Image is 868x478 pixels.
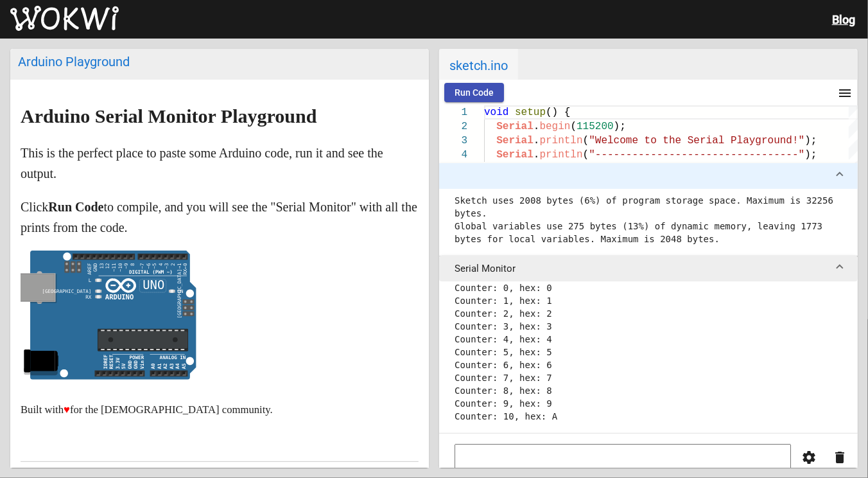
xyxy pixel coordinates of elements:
[832,450,847,465] mat-icon: delete
[496,149,534,161] span: Serial
[21,403,273,416] small: Built with for the [DEMOGRAPHIC_DATA] community.
[21,197,419,238] p: Click to compile, and you will see the "Serial Monitor" with all the prints from the code.
[439,148,467,162] div: 4
[539,149,582,161] span: println
[539,121,570,132] span: begin
[10,6,119,31] img: Wokwi
[496,135,534,146] span: Serial
[577,121,614,132] span: 115200
[534,135,540,146] span: .
[534,121,540,132] span: .
[804,135,817,146] span: );
[439,105,467,119] div: 1
[455,194,842,245] pre: Sketch uses 2008 bytes (6%) of program storage space. Maximum is 32256 bytes. Global variables us...
[439,49,518,80] span: sketch.ino
[455,281,842,423] pre: Welcome to the Serial Playground! --------------------------------- Counter: 0, hex: 0 Counter: 1...
[801,450,817,465] mat-icon: settings
[48,200,103,214] strong: Run Code
[589,135,804,146] span: "Welcome to the Serial Playground!"
[18,54,421,69] div: Arduino Playground
[484,105,485,106] textarea: Editor content;Press Alt+F1 for Accessibility Options.
[837,85,853,101] mat-icon: menu
[496,121,534,132] span: Serial
[439,119,467,134] div: 2
[534,149,540,161] span: .
[546,107,570,118] span: () {
[444,83,504,102] button: Run Code
[455,87,494,98] span: Run Code
[614,121,626,132] span: );
[515,107,546,118] span: setup
[21,106,419,127] h2: Arduino Serial Monitor Playground
[439,256,858,281] mat-expansion-panel-header: Serial Monitor
[64,403,70,416] span: ♥
[439,134,467,148] div: 3
[804,149,817,161] span: );
[583,149,589,161] span: (
[832,13,855,26] a: Blog
[570,121,577,132] span: (
[21,143,419,184] p: This is the perfect place to paste some Arduino code, run it and see the output.
[439,162,467,176] div: 5
[589,149,804,161] span: "---------------------------------"
[455,263,827,274] mat-panel-title: Serial Monitor
[539,135,582,146] span: println
[484,107,508,118] span: void
[583,135,589,146] span: (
